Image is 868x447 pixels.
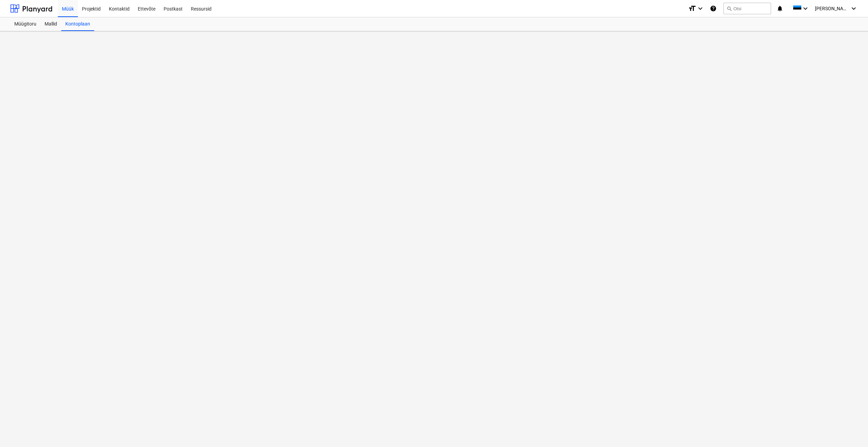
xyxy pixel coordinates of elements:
[710,4,717,13] i: Abikeskus
[727,6,732,11] span: search
[10,17,40,31] a: Müügitoru
[40,17,61,31] a: Mallid
[723,3,771,14] button: Otsi
[696,4,704,13] i: keyboard_arrow_down
[688,4,696,13] i: format_size
[815,6,849,11] span: [PERSON_NAME]
[801,4,809,13] i: keyboard_arrow_down
[850,4,858,13] i: keyboard_arrow_down
[777,4,783,13] i: notifications
[61,17,94,31] a: Kontoplaan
